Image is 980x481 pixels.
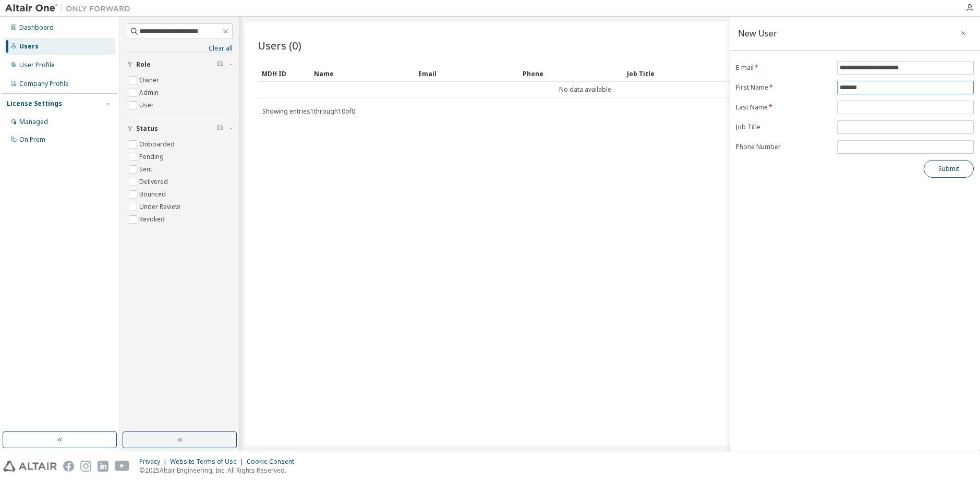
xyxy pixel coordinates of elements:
[139,138,177,151] label: Onboarded
[736,103,831,112] label: Last Name
[136,60,151,69] span: Role
[63,461,74,472] img: facebook.svg
[5,3,136,14] img: Altair One
[523,65,619,82] div: Phone
[418,65,514,82] div: Email
[127,44,233,53] a: Clear all
[139,151,166,163] label: Pending
[217,125,223,133] span: Clear filter
[139,74,161,87] label: Owner
[19,23,54,32] div: Dashboard
[139,201,182,213] label: Under Review
[170,458,247,466] div: Website Terms of Use
[139,87,161,99] label: Admin
[127,117,233,140] button: Status
[736,123,831,131] label: Job Title
[139,466,300,475] p: © 2025 Altair Engineering, Inc. All Rights Reserved.
[258,38,301,53] span: Users (0)
[139,213,167,226] label: Revoked
[139,176,170,188] label: Delivered
[139,99,156,112] label: User
[258,82,912,97] td: No data available
[924,160,974,178] button: Submit
[19,61,55,69] div: User Profile
[247,458,300,466] div: Cookie Consent
[736,143,831,151] label: Phone Number
[627,65,723,82] div: Job Title
[19,80,69,88] div: Company Profile
[139,458,170,466] div: Privacy
[19,118,48,126] div: Managed
[7,100,62,108] div: License Settings
[19,135,45,144] div: On Prem
[217,60,223,69] span: Clear filter
[314,65,410,82] div: Name
[139,188,168,201] label: Bounced
[738,29,777,38] div: New User
[3,461,57,472] img: altair_logo.svg
[736,64,831,72] label: E-mail
[19,42,39,51] div: Users
[262,65,306,82] div: MDH ID
[80,461,91,472] img: instagram.svg
[262,107,355,116] span: Showing entries 1 through 10 of 0
[98,461,108,472] img: linkedin.svg
[136,125,158,133] span: Status
[115,461,130,472] img: youtube.svg
[736,83,831,92] label: First Name
[139,163,154,176] label: Sent
[127,53,233,76] button: Role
